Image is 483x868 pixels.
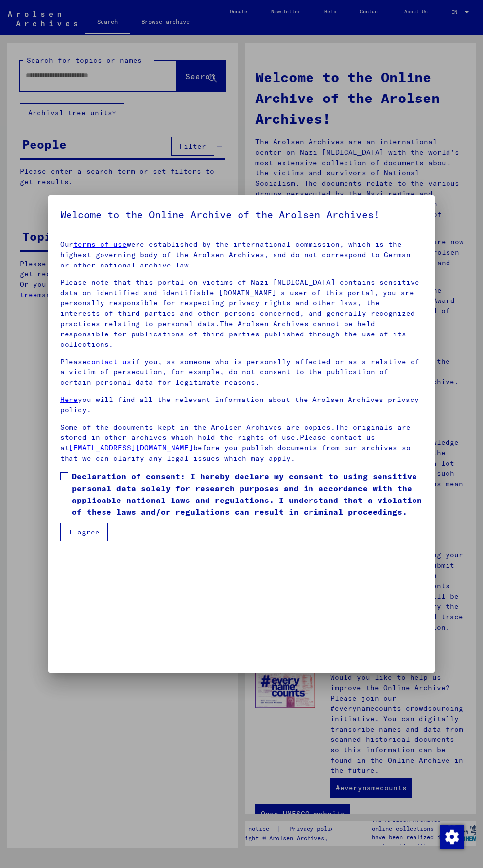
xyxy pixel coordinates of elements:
a: terms of use [73,240,127,249]
p: Our were established by the international commission, which is the highest governing body of the ... [60,239,423,270]
img: Change consent [440,825,464,849]
a: contact us [87,357,131,366]
span: Declaration of consent: I hereby declare my consent to using sensitive personal data solely for r... [72,470,423,518]
h5: Welcome to the Online Archive of the Arolsen Archives! [60,207,423,223]
a: [EMAIL_ADDRESS][DOMAIN_NAME] [69,443,193,452]
p: you will find all the relevant information about the Arolsen Archives privacy policy. [60,395,423,415]
p: Please if you, as someone who is personally affected or as a relative of a victim of persecution,... [60,357,423,388]
a: Here [60,395,78,404]
button: I agree [60,523,108,541]
p: Some of the documents kept in the Arolsen Archives are copies.The originals are stored in other a... [60,422,423,464]
p: Please note that this portal on victims of Nazi [MEDICAL_DATA] contains sensitive data on identif... [60,277,423,350]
